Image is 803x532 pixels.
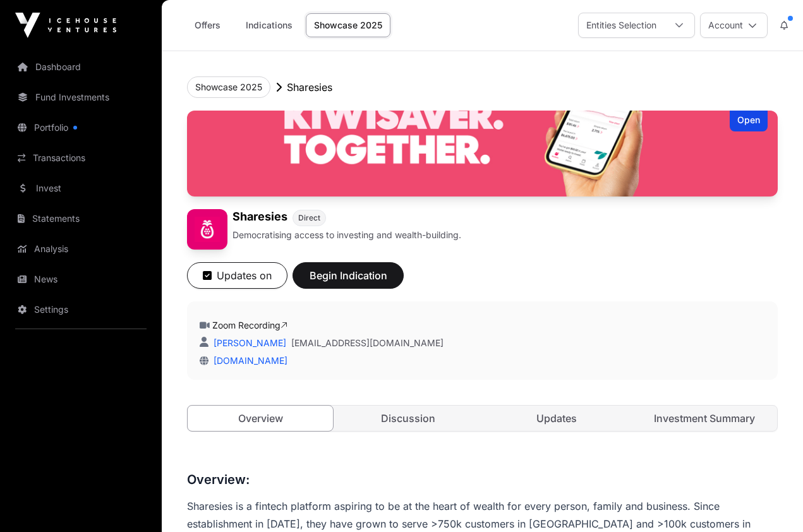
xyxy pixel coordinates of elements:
[15,13,116,38] img: Icehouse Ventures Logo
[187,469,778,490] h3: Overview:
[187,405,334,432] a: Overview
[187,209,227,250] img: Sharesies
[335,406,481,431] a: Discussion
[308,268,388,283] span: Begin Indication
[10,53,152,81] a: Dashboard
[730,111,768,131] div: Open
[10,296,152,323] a: Settings
[306,13,390,37] a: Showcase 2025
[232,209,287,226] h1: Sharesies
[238,13,301,37] a: Indications
[10,114,152,142] a: Portfolio
[10,235,152,263] a: Analysis
[291,337,444,349] a: [EMAIL_ADDRESS][DOMAIN_NAME]
[484,406,629,431] a: Updates
[188,406,777,431] nav: Tabs
[10,144,152,172] a: Transactions
[187,262,287,289] button: Updates on
[700,13,768,38] button: Account
[293,262,404,289] button: Begin Indication
[740,471,803,532] iframe: Chat Widget
[10,83,152,111] a: Fund Investments
[208,355,287,366] a: [DOMAIN_NAME]
[10,265,152,293] a: News
[10,174,152,202] a: Invest
[579,13,664,37] div: Entities Selection
[298,213,320,223] span: Direct
[293,275,404,287] a: Begin Indication
[287,80,332,95] p: Sharesies
[187,111,778,196] img: Sharesies
[182,13,232,37] a: Offers
[10,205,152,233] a: Statements
[211,337,286,348] a: [PERSON_NAME]
[212,320,287,330] a: Zoom Recording
[632,406,777,431] a: Investment Summary
[187,76,270,98] button: Showcase 2025
[232,229,461,241] p: Democratising access to investing and wealth-building.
